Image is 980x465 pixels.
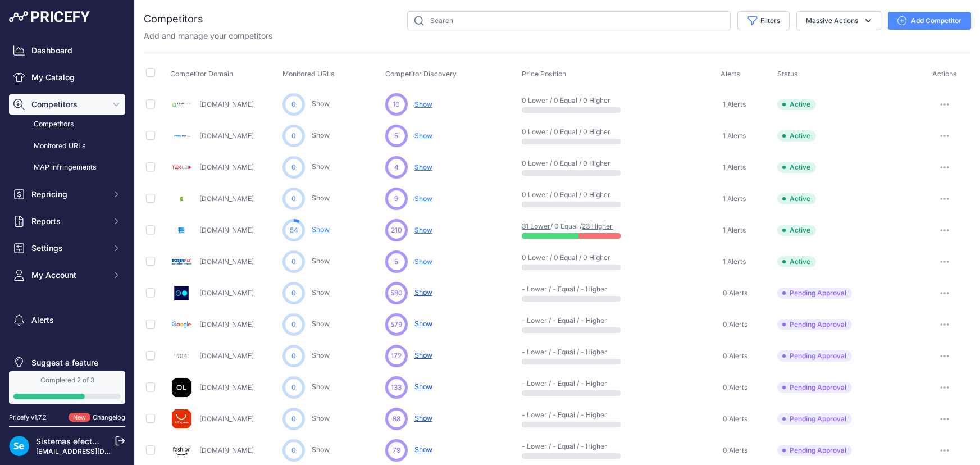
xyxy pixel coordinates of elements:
[199,289,254,297] a: [DOMAIN_NAME]
[36,447,153,455] a: [EMAIL_ADDRESS][DOMAIN_NAME]
[777,382,852,393] span: Pending Approval
[312,131,330,139] a: Show
[9,115,125,134] a: Competitors
[390,320,402,330] span: 579
[31,243,105,254] span: Settings
[13,376,121,385] div: Completed 2 of 3
[31,189,105,200] span: Repricing
[391,225,402,235] span: 210
[777,193,816,204] span: Active
[394,194,398,204] span: 9
[390,288,403,298] span: 580
[9,371,125,404] a: Completed 2 of 3
[522,222,594,231] p: / 0 Equal /
[312,162,330,171] a: Show
[290,225,298,235] span: 54
[721,225,746,236] a: 1 Alerts
[721,70,740,78] span: Alerts
[522,190,594,199] p: 0 Lower / 0 Equal / 0 Higher
[522,316,594,325] p: - Lower / - Equal / - Higher
[796,11,881,30] button: Massive Actions
[777,319,852,330] span: Pending Approval
[31,216,105,227] span: Reports
[9,94,125,115] button: Competitors
[312,414,330,422] a: Show
[9,136,125,156] a: Monitored URLs
[414,131,432,140] span: Show
[582,222,613,230] a: 23 Higher
[721,99,746,110] a: 1 Alerts
[522,411,594,420] p: - Lower / - Equal / - Higher
[291,257,296,267] span: 0
[31,270,105,281] span: My Account
[291,445,296,455] span: 0
[777,256,816,267] span: Active
[721,256,746,267] a: 1 Alerts
[312,257,330,265] a: Show
[522,442,594,451] p: - Lower / - Equal / - Higher
[312,225,330,234] a: Show
[9,310,125,330] a: Alerts
[391,382,402,393] span: 133
[291,99,296,110] span: 0
[522,70,566,78] span: Price Position
[144,11,203,27] h2: Competitors
[9,184,125,204] button: Repricing
[414,226,432,234] span: Show
[777,350,852,362] span: Pending Approval
[777,225,816,236] span: Active
[723,131,746,140] span: 1 Alerts
[69,413,90,422] span: New
[312,445,330,454] a: Show
[199,446,254,454] a: [DOMAIN_NAME]
[31,99,105,110] span: Competitors
[9,11,90,22] img: Pricefy Logo
[777,413,852,425] span: Pending Approval
[414,351,432,359] span: Show
[282,70,335,78] span: Monitored URLs
[312,194,330,202] a: Show
[9,158,125,177] a: MAP infringements
[522,159,594,168] p: 0 Lower / 0 Equal / 0 Higher
[9,413,47,422] div: Pricefy v1.7.2
[777,130,816,142] span: Active
[723,226,746,235] span: 1 Alerts
[721,162,746,173] a: 1 Alerts
[723,100,746,109] span: 1 Alerts
[777,445,852,456] span: Pending Approval
[522,285,594,294] p: - Lower / - Equal / - Higher
[291,162,296,172] span: 0
[312,351,330,359] a: Show
[414,382,432,391] span: Show
[522,253,594,262] p: 0 Lower / 0 Equal / 0 Higher
[522,127,594,136] p: 0 Lower / 0 Equal / 0 Higher
[9,265,125,285] button: My Account
[199,100,254,108] a: [DOMAIN_NAME]
[93,413,125,421] a: Changelog
[777,288,852,299] span: Pending Approval
[199,352,254,360] a: [DOMAIN_NAME]
[414,320,432,328] span: Show
[9,67,125,88] a: My Catalog
[291,351,296,361] span: 0
[414,414,432,422] span: Show
[522,222,550,230] a: 31 Lower
[199,131,254,140] a: [DOMAIN_NAME]
[723,289,747,298] span: 0 Alerts
[723,163,746,172] span: 1 Alerts
[721,130,746,142] a: 1 Alerts
[199,257,254,266] a: [DOMAIN_NAME]
[291,288,296,298] span: 0
[414,194,432,203] span: Show
[723,446,747,455] span: 0 Alerts
[312,382,330,391] a: Show
[199,163,254,171] a: [DOMAIN_NAME]
[414,288,432,297] span: Show
[312,320,330,328] a: Show
[199,414,254,423] a: [DOMAIN_NAME]
[414,445,432,454] span: Show
[393,99,400,110] span: 10
[407,11,731,30] input: Search
[9,40,125,61] a: Dashboard
[291,414,296,424] span: 0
